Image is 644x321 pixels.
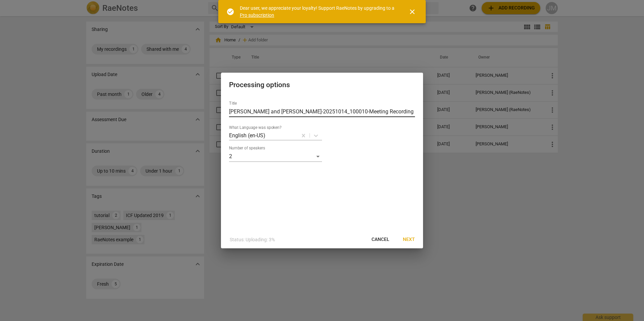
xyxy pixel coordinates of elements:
button: Close [404,4,420,20]
span: Cancel [372,236,389,243]
button: Cancel [366,234,395,246]
label: Number of speakers [229,146,265,150]
h2: Processing options [229,81,415,89]
p: English (en-US) [229,132,265,139]
a: Pro subscription [240,12,274,18]
button: Next [397,234,420,246]
label: What Language was spoken? [229,126,282,130]
label: Title [229,102,237,106]
span: check_circle [226,8,234,16]
div: Dear user, we appreciate your loyalty! Support RaeNotes by upgrading to a [240,5,396,19]
p: Status: Uploading: 3% [230,236,275,243]
span: Next [403,236,415,243]
div: 2 [229,151,322,162]
span: close [408,8,416,16]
